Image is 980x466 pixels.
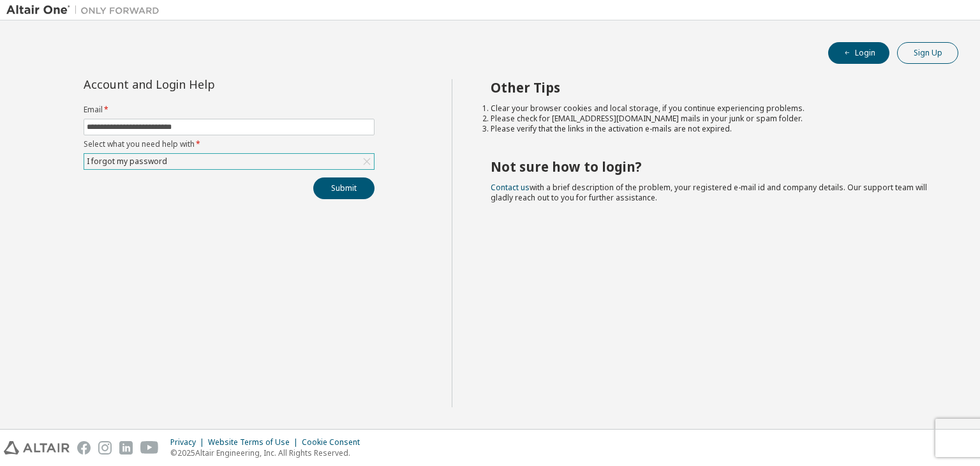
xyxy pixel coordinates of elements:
button: Login [828,42,889,64]
div: Website Terms of Use [208,437,302,447]
p: © 2025 Altair Engineering, Inc. All Rights Reserved. [170,447,367,458]
label: Email [84,105,375,115]
a: Contact us [491,182,530,193]
img: instagram.svg [98,441,112,455]
span: with a brief description of the problem, your registered e-mail id and company details. Our suppo... [491,182,927,203]
li: Clear your browser cookies and local storage, if you continue experiencing problems. [491,103,936,114]
div: Account and Login Help [84,79,316,89]
img: Altair One [6,4,166,17]
label: Select what you need help with [84,139,375,149]
li: Please check for [EMAIL_ADDRESS][DOMAIN_NAME] mails in your junk or spam folder. [491,114,936,124]
h2: Other Tips [491,79,936,96]
img: linkedin.svg [119,441,133,455]
button: Submit [313,177,375,199]
div: I forgot my password [84,154,374,169]
li: Please verify that the links in the activation e-mails are not expired. [491,124,936,134]
div: I forgot my password [85,154,169,169]
button: Sign Up [897,42,958,64]
img: youtube.svg [140,441,159,455]
div: Cookie Consent [302,437,367,447]
img: altair_logo.svg [4,441,70,455]
div: Privacy [170,437,208,447]
h2: Not sure how to login? [491,158,936,175]
img: facebook.svg [77,441,91,455]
